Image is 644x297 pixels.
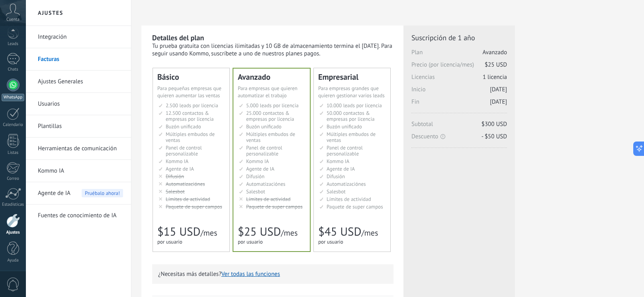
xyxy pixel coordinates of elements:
[327,203,383,210] span: Paquete de super campos
[38,115,123,138] a: Plantillas
[327,102,382,109] span: 10.000 leads por licencia
[411,133,507,140] span: Descuento
[2,94,24,101] div: WhatsApp
[38,26,123,48] a: Integración
[411,73,507,86] span: Licencias
[200,228,217,238] span: /mes
[246,196,291,203] span: Límites de actividad
[2,258,25,263] div: Ayuda
[238,85,298,99] span: Para empresas que quieren automatizar el trabajo
[327,188,346,195] span: Salesbot
[327,131,376,144] span: Múltiples embudos de ventas
[221,270,280,278] button: Ver todas las funciones
[166,165,194,172] span: Agente de IA
[152,42,393,57] div: Tu prueba gratuita con licencias ilimitadas y 10 GB de almacenamiento termina el [DATE]. Para seg...
[411,33,507,42] span: Suscripción de 1 año
[327,165,355,172] span: Agente de IA
[327,173,345,180] span: Difusión
[483,73,507,81] span: 1 licencia
[38,71,123,93] a: Ajustes Generales
[157,85,221,99] span: Para pequeñas empresas que quieren aumentar las ventas
[411,49,507,61] span: Plan
[327,144,363,157] span: Panel de control personalizable
[2,67,25,72] div: Chats
[246,181,286,187] span: Automatizaciónes
[482,120,507,128] span: $300 USD
[166,131,215,144] span: Múltiples embudos de ventas
[38,182,123,205] a: Agente de IA Pruébalo ahora!
[246,188,265,195] span: Salesbot
[38,182,70,205] span: Agente de IA
[26,160,131,182] li: Kommo IA
[411,86,507,98] span: Inicio
[238,238,263,245] span: por usuario
[318,73,386,81] div: Empresarial
[490,86,507,93] span: [DATE]
[166,110,213,122] span: 12.500 contactos & empresas por licencia
[26,182,131,205] li: Agente de IA
[361,228,378,238] span: /mes
[411,61,507,73] span: Precio (por licencia/mes)
[2,122,25,128] div: Calendario
[158,270,388,278] p: ¿Necesitas más detalles?
[246,144,282,157] span: Panel de control personalizable
[238,73,305,81] div: Avanzado
[38,160,123,182] a: Kommo IA
[482,133,507,140] span: - $50 USD
[246,158,269,165] span: Kommo IA
[166,188,185,195] span: Salesbot
[166,158,188,165] span: Kommo IA
[238,224,281,239] span: $25 USD
[26,138,131,160] li: Herramientas de comunicación
[166,196,210,203] span: Límites de actividad
[26,205,131,226] li: Fuentes de conocimiento de IA
[327,110,374,122] span: 50.000 contactos & empresas por licencia
[411,120,507,133] span: Subtotal
[246,165,274,172] span: Agente de IA
[166,123,201,130] span: Buzón unificado
[38,205,123,227] a: Fuentes de conocimiento de IA
[166,203,222,210] span: Paquete de super campos
[38,93,123,115] a: Usuarios
[157,238,182,245] span: por usuario
[318,238,343,245] span: por usuario
[26,71,131,93] li: Ajustes Generales
[485,61,507,69] span: $25 USD
[26,115,131,138] li: Plantillas
[246,131,295,144] span: Múltiples embudos de ventas
[327,181,366,187] span: Automatizaciónes
[2,150,25,155] div: Listas
[166,181,205,187] span: Automatizaciónes
[26,93,131,115] li: Usuarios
[246,110,294,122] span: 25.000 contactos & empresas por licencia
[38,138,123,160] a: Herramientas de comunicación
[318,85,385,99] span: Para empresas grandes que quieren gestionar varios leads
[82,189,123,197] span: Pruébalo ahora!
[6,17,20,22] span: Cuenta
[318,224,361,239] span: $45 USD
[2,202,25,207] div: Estadísticas
[327,158,349,165] span: Kommo IA
[327,123,362,130] span: Buzón unificado
[246,123,282,130] span: Buzón unificado
[2,230,25,235] div: Ajustes
[327,196,371,203] span: Límites de actividad
[152,33,204,42] b: Detalles del plan
[2,176,25,181] div: Correo
[483,49,507,56] span: Avanzado
[411,98,507,110] span: Fin
[26,48,131,71] li: Facturas
[2,41,25,47] div: Leads
[281,228,298,238] span: /mes
[246,203,303,210] span: Paquete de super campos
[490,98,507,106] span: [DATE]
[246,173,264,180] span: Difusión
[166,144,202,157] span: Panel de control personalizable
[38,48,123,71] a: Facturas
[246,102,299,109] span: 5.000 leads por licencia
[157,224,200,239] span: $15 USD
[166,173,184,180] span: Difusión
[26,26,131,48] li: Integración
[166,102,218,109] span: 2.500 leads por licencia
[157,73,225,81] div: Básico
